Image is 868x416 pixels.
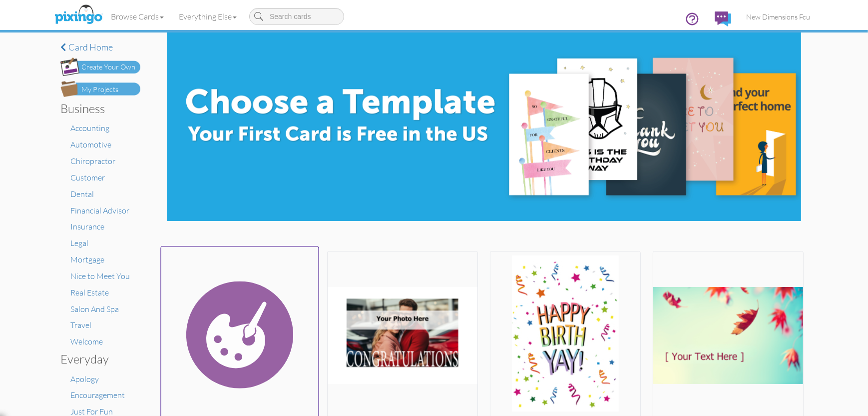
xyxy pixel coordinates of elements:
a: Browse Cards [103,4,171,29]
img: create-own-button.png [60,57,140,76]
a: Dental [70,189,94,199]
img: e8896c0d-71ea-4978-9834-e4f545c8bf84.jpg [167,32,801,221]
h3: Everyday [60,352,133,365]
a: Welcome [70,336,103,346]
img: comments.svg [715,11,731,26]
a: New Dimensions Fcu [739,4,818,29]
a: Financial Advisor [70,205,129,215]
a: Mortgage [70,254,104,264]
img: 20250908-205024-9e166ba402a1-250.png [653,255,803,415]
a: Nice to Meet You [70,271,130,281]
a: Everything Else [171,4,244,29]
a: Travel [70,320,91,330]
span: New Dimensions Fcu [746,12,810,21]
a: Card home [60,42,140,52]
img: my-projects-button.png [60,81,140,97]
a: Accounting [70,123,109,133]
img: 20250828-163716-8d2042864239-250.jpg [490,255,640,415]
a: Customer [70,172,105,182]
a: Chiropractor [70,156,115,166]
a: Apology [70,374,99,384]
input: Search cards [249,8,344,25]
a: Automotive [70,139,111,149]
a: Encouragement [70,390,125,400]
h3: Business [60,102,133,115]
div: Create Your Own [81,62,135,72]
img: pixingo logo [52,2,105,27]
a: Insurance [70,221,104,231]
div: My Projects [81,84,118,95]
img: 20250905-201811-b377196b96e5-250.png [328,255,477,415]
a: Legal [70,238,88,248]
a: Real Estate [70,287,109,297]
a: Salon And Spa [70,304,119,314]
